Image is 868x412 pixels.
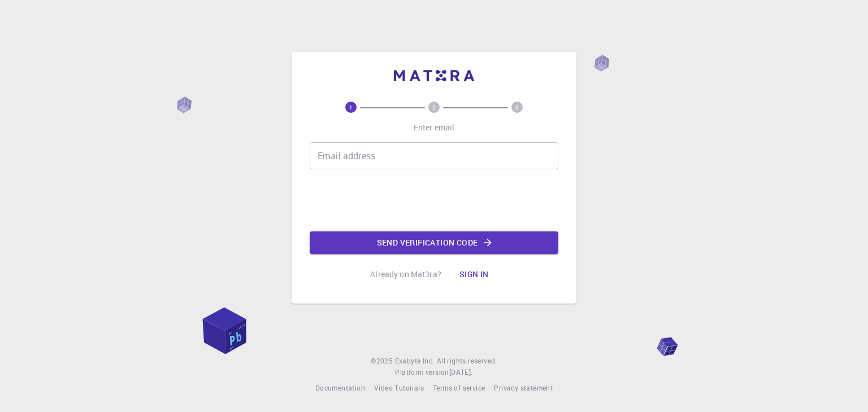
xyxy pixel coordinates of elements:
a: Privacy statement [494,383,553,394]
a: Exabyte Inc. [395,356,435,367]
span: Platform version [395,367,449,378]
a: [DATE]. [449,367,473,378]
button: Send verification code [310,231,558,254]
span: Video Tutorials [374,383,424,392]
iframe: reCAPTCHA [348,178,520,222]
span: [DATE] . [449,367,473,376]
span: Privacy statement [494,383,553,392]
button: Sign in [450,263,498,286]
span: Documentation [315,383,365,392]
p: Already on Mat3ra? [370,269,441,280]
text: 1 [349,103,353,111]
span: Terms of service [433,383,485,392]
span: © 2025 [371,356,394,367]
span: All rights reserved. [437,356,497,367]
a: Documentation [315,383,365,394]
p: Enter email [414,122,455,133]
a: Video Tutorials [374,383,424,394]
text: 3 [515,103,519,111]
span: Exabyte Inc. [395,356,435,365]
text: 2 [432,103,436,111]
a: Terms of service [433,383,485,394]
